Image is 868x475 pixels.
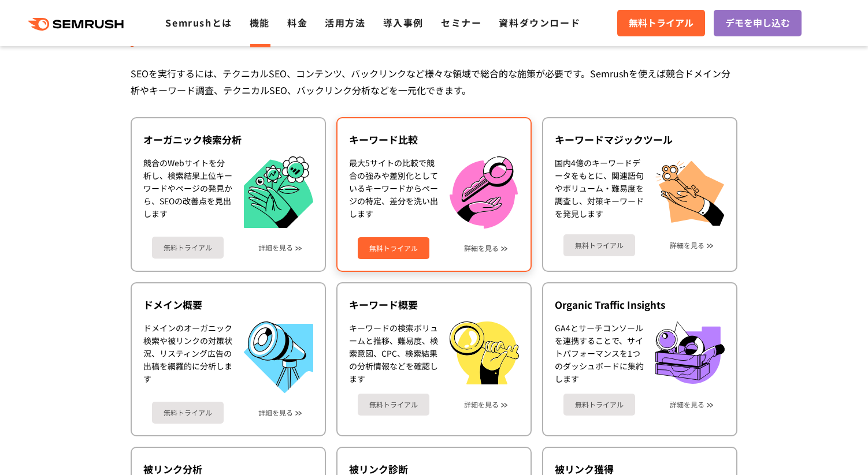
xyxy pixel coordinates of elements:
[499,16,580,29] a: 資料ダウンロード
[670,401,704,409] a: 詳細を見る
[555,156,644,226] div: 国内4億のキーワードデータをもとに、関連語句やボリューム・難易度を調査し、対策キーワードを発見します
[450,321,519,384] img: キーワード概要
[258,409,293,417] a: 詳細を見る
[143,321,232,393] div: ドメインのオーガニック検索や被リンクの対策状況、リスティング広告の出稿を網羅的に分析します
[258,244,293,252] a: 詳細を見る
[244,321,313,393] img: ドメイン概要
[555,298,725,312] div: Organic Traffic Insights
[143,298,313,312] div: ドメイン概要
[655,156,725,226] img: キーワードマジックツール
[349,298,519,312] div: キーワード概要
[152,402,224,424] a: 無料トライアル
[714,10,802,36] a: デモを申し込む
[143,133,313,147] div: オーガニック検索分析
[131,65,737,99] div: SEOを実行するには、テクニカルSEO、コンテンツ、バックリンクなど様々な領域で総合的な施策が必要です。Semrushを使えば競合ドメイン分析やキーワード調査、テクニカルSEO、バックリンク分析...
[152,237,224,259] a: 無料トライアル
[358,394,429,416] a: 無料トライアル
[441,16,481,29] a: セミナー
[349,133,519,147] div: キーワード比較
[143,156,232,229] div: 競合のWebサイトを分析し、検索結果上位キーワードやページの発見から、SEOの改善点を見出します
[563,234,635,256] a: 無料トライアル
[629,16,693,31] span: 無料トライアル
[617,10,705,36] a: 無料トライアル
[464,401,499,409] a: 詳細を見る
[358,237,429,259] a: 無料トライアル
[165,16,232,29] a: Semrushとは
[464,244,499,252] a: 詳細を見る
[287,16,307,29] a: 料金
[555,321,644,385] div: GA4とサーチコンソールを連携することで、サイトパフォーマンスを1つのダッシュボードに集約します
[349,321,438,385] div: キーワードの検索ボリュームと推移、難易度、検索意図、CPC、検索結果の分析情報などを確認します
[563,394,635,416] a: 無料トライアル
[250,16,270,29] a: 機能
[325,16,365,29] a: 活用方法
[450,156,518,229] img: キーワード比較
[655,321,725,384] img: Organic Traffic Insights
[555,133,725,147] div: キーワードマジックツール
[349,156,438,229] div: 最大5サイトの比較で競合の強みや差別化としているキーワードからページの特定、差分を洗い出します
[383,16,424,29] a: 導入事例
[670,241,704,249] a: 詳細を見る
[244,156,313,229] img: オーガニック検索分析
[725,16,790,31] span: デモを申し込む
